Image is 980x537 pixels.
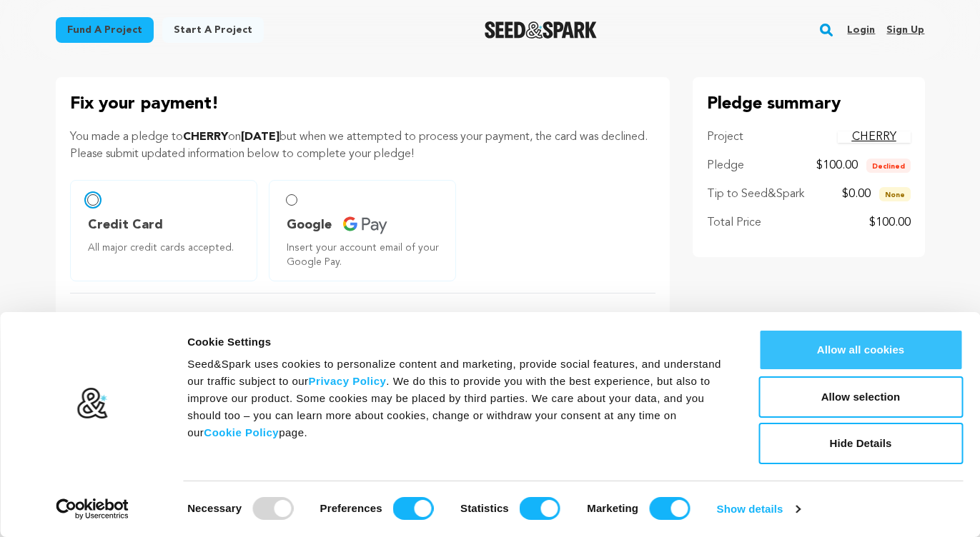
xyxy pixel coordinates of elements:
p: Project [707,129,743,146]
span: All major credit cards accepted. [88,241,245,255]
a: Privacy Policy [309,375,387,387]
p: $100.00 [869,214,911,231]
span: [DATE] [241,131,279,143]
a: CHERRY [838,131,911,143]
p: Pledge [707,157,744,174]
span: Declined [866,159,911,173]
span: CHERRY [183,131,228,143]
img: credit card icons [343,216,387,234]
a: Login [847,19,875,41]
img: logo [76,387,109,420]
a: Start a project [162,17,264,43]
a: Show details [717,498,800,520]
a: Sign up [886,19,924,41]
img: Seed&Spark Logo Dark Mode [485,21,597,39]
strong: Preferences [320,502,382,514]
div: Seed&Spark uses cookies to personalize content and marketing, provide social features, and unders... [187,356,726,441]
p: Total Price [707,214,761,231]
p: You made a pledge to on but when we attempted to process your payment, the card was declined. Ple... [70,129,655,163]
span: Credit Card [88,215,163,235]
legend: Consent Selection [187,491,187,492]
a: Fund a project [56,17,154,43]
strong: Marketing [587,502,638,514]
span: $0.00 [842,189,871,200]
p: Tip to Seed&Spark [707,186,804,203]
div: Cookie Settings [187,333,726,351]
a: Cookie Policy [204,426,279,438]
p: Fix your payment! [70,91,655,117]
p: Pledge summary [707,91,911,117]
a: Usercentrics Cookiebot - opens in a new window [30,498,155,520]
button: Hide Details [758,423,963,464]
span: $100.00 [816,160,858,171]
strong: Necessary [187,502,242,514]
button: Allow all cookies [758,329,963,371]
span: None [879,187,911,201]
a: Seed&Spark Homepage [485,21,597,39]
button: Allow selection [758,376,963,418]
strong: Statistics [460,502,509,514]
span: Google [287,215,332,235]
span: Insert your account email of your Google Pay. [287,241,444,269]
